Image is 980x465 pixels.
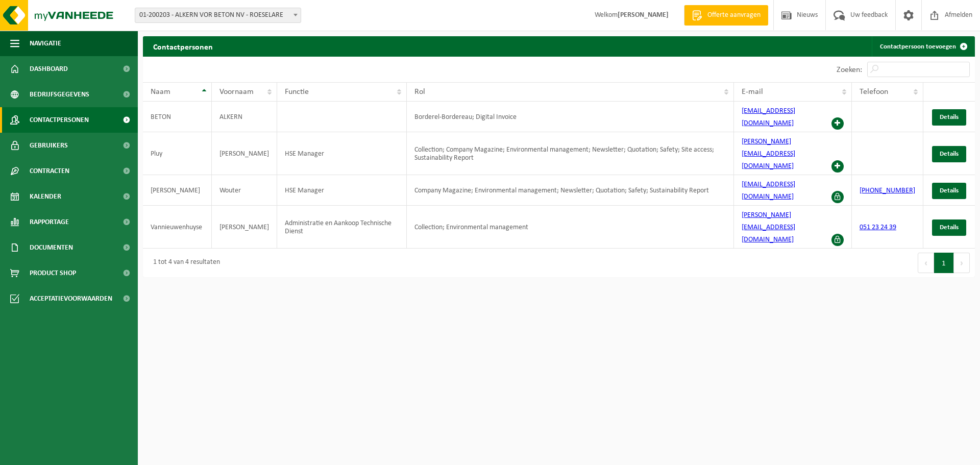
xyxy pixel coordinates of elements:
[932,146,966,162] a: Details
[151,88,170,96] span: Naam
[860,187,915,194] a: [PHONE_NUMBER]
[30,260,76,286] span: Product Shop
[407,102,734,132] td: Borderel-Bordereau; Digital Invoice
[742,138,795,170] a: [PERSON_NAME][EMAIL_ADDRESS][DOMAIN_NAME]
[30,31,61,56] span: Navigatie
[30,184,61,209] span: Kalender
[934,253,954,273] button: 1
[285,88,309,96] span: Functie
[940,187,959,194] span: Details
[277,175,407,206] td: HSE Manager
[742,88,763,96] span: E-mail
[684,5,768,26] a: Offerte aanvragen
[932,183,966,199] a: Details
[143,206,212,249] td: Vannieuwenhuyse
[940,151,959,157] span: Details
[414,88,425,96] span: Rol
[705,10,763,20] span: Offerte aanvragen
[30,158,69,184] span: Contracten
[135,8,301,23] span: 01-200203 - ALKERN VOR BETON NV - ROESELARE
[30,82,89,107] span: Bedrijfsgegevens
[143,36,223,56] h2: Contactpersonen
[143,132,212,175] td: Pluy
[932,109,966,126] a: Details
[30,286,112,311] span: Acceptatievoorwaarden
[407,132,734,175] td: Collection; Company Magazine; Environmental management; Newsletter; Quotation; Safety; Site acces...
[277,206,407,249] td: Administratie en Aankoop Technische Dienst
[135,8,301,22] span: 01-200203 - ALKERN VOR BETON NV - ROESELARE
[742,211,795,243] a: [PERSON_NAME][EMAIL_ADDRESS][DOMAIN_NAME]
[940,224,959,231] span: Details
[407,206,734,249] td: Collection; Environmental management
[30,107,89,133] span: Contactpersonen
[30,235,73,260] span: Documenten
[860,88,888,96] span: Telefoon
[30,56,68,82] span: Dashboard
[872,36,974,57] a: Contactpersoon toevoegen
[918,253,934,273] button: Previous
[212,206,277,249] td: [PERSON_NAME]
[860,224,896,231] a: 051 23 24 39
[143,102,212,132] td: BETON
[742,107,795,127] a: [EMAIL_ADDRESS][DOMAIN_NAME]
[219,88,254,96] span: Voornaam
[212,132,277,175] td: [PERSON_NAME]
[143,175,212,206] td: [PERSON_NAME]
[940,114,959,120] span: Details
[30,133,68,158] span: Gebruikers
[212,102,277,132] td: ALKERN
[212,175,277,206] td: Wouter
[932,219,966,236] a: Details
[837,66,862,74] label: Zoeken:
[954,253,970,273] button: Next
[742,181,795,201] a: [EMAIL_ADDRESS][DOMAIN_NAME]
[30,209,69,235] span: Rapportage
[618,11,669,19] strong: [PERSON_NAME]
[407,175,734,206] td: Company Magazine; Environmental management; Newsletter; Quotation; Safety; Sustainability Report
[277,132,407,175] td: HSE Manager
[148,254,220,272] div: 1 tot 4 van 4 resultaten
